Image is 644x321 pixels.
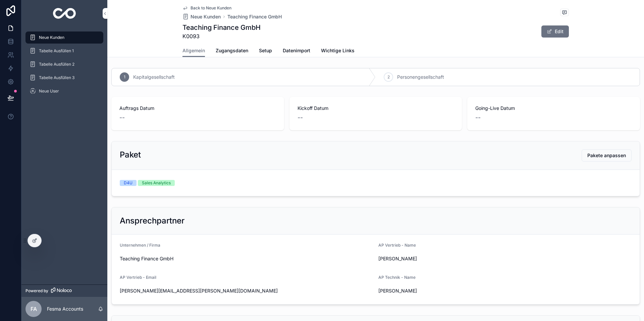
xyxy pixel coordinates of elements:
[216,45,248,58] a: Zugangsdaten
[142,180,171,186] div: Sales Analytics
[25,31,103,44] a: Neue Kunden
[119,113,125,122] span: --
[21,284,107,297] a: Powered by
[25,288,48,294] span: Powered by
[120,255,373,262] span: Teaching Finance GmbH
[259,45,272,58] a: Setup
[124,74,125,80] span: 1
[133,74,175,80] span: Kapitalgesellschaft
[587,152,626,159] span: Pakete anpassen
[475,113,481,122] span: --
[21,27,107,106] div: scrollable content
[475,105,632,112] span: Going-Live Datum
[53,8,76,19] img: App logo
[182,23,261,32] h1: Teaching Finance GmbH
[39,35,64,40] span: Neue Kunden
[47,306,83,312] p: Fesma Accounts
[120,287,373,294] span: [PERSON_NAME][EMAIL_ADDRESS][PERSON_NAME][DOMAIN_NAME]
[283,47,310,54] span: Datenimport
[582,149,632,162] button: Pakete anpassen
[191,13,221,20] span: Neue Kunden
[25,45,103,57] a: Tabelle Ausfüllen 1
[397,74,444,80] span: Personengesellschaft
[39,48,74,54] span: Tabelle Ausfüllen 1
[298,105,454,112] span: Kickoff Datum
[25,58,103,70] a: Tabelle Ausfüllen 2
[39,88,59,94] span: Neue User
[25,72,103,84] a: Tabelle Ausfüllen 3
[39,75,74,80] span: Tabelle Ausfüllen 3
[298,113,303,122] span: --
[283,45,310,58] a: Datenimport
[182,45,205,57] a: Allgemein
[378,275,416,280] span: AP Technik - Name
[182,47,205,54] span: Allgemein
[191,5,231,11] span: Back to Neue Kunden
[120,215,184,226] h2: Ansprechpartner
[387,74,390,80] span: 2
[321,45,355,58] a: Wichtige Links
[182,13,221,20] a: Neue Kunden
[378,255,502,262] span: [PERSON_NAME]
[378,287,502,294] span: [PERSON_NAME]
[227,13,282,20] a: Teaching Finance GmbH
[321,47,355,54] span: Wichtige Links
[39,62,74,67] span: Tabelle Ausfüllen 2
[25,85,103,97] a: Neue User
[120,275,156,280] span: AP Vertrieb - Email
[216,47,248,54] span: Zugangsdaten
[182,32,261,40] span: K0093
[259,47,272,54] span: Setup
[541,25,569,38] button: Edit
[120,243,160,248] span: Unternehmen / Firma
[31,305,37,313] span: FA
[182,5,231,11] a: Back to Neue Kunden
[378,243,416,248] span: AP Vertrieb - Name
[124,180,132,186] div: D4U
[120,149,141,160] h2: Paket
[119,105,276,112] span: Auftrags Datum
